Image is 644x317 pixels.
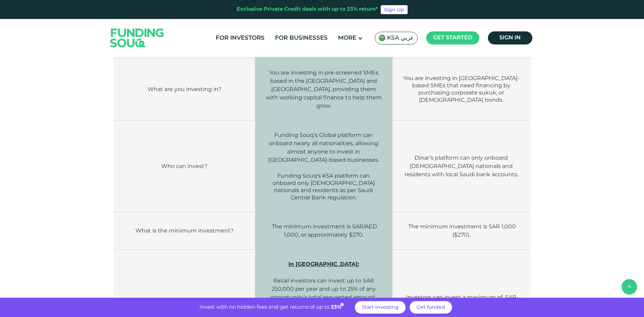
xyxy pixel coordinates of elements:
[288,261,359,267] strong: In [GEOGRAPHIC_DATA]:
[408,223,516,238] span: The minimum investment is SAR 1,000 ($270).
[355,301,406,314] a: Start investing
[403,294,520,317] span: Investors can invest a maximum of SAR 100,000 in a calendar year and SAR 20,000 per one investmen...
[331,305,345,310] span: 23%
[405,155,518,178] span: Dinar’s platform can only onboard [DEMOGRAPHIC_DATA] nationals and residents with local Saudi ban...
[135,227,234,234] span: What is the minimum investment?
[273,32,329,44] a: For Businesses
[268,132,379,163] span: Funding Souq’s Global platform can onboard nearly all nationalities, allowing almost anyone to in...
[270,261,377,300] span: Retail investors can invest up to SAR 250,000 per year and up to 25% of any opportunity’s total r...
[433,35,472,40] span: Get started
[161,163,207,169] span: Who can invest?
[103,20,171,55] img: Logo
[338,35,356,41] span: More
[237,6,378,13] div: Exclusive Private Credit deals with up to 23% return*
[403,75,520,103] span: You are investing in [GEOGRAPHIC_DATA]-based SMEs that need financing by purchasing corporate suk...
[381,5,408,14] a: Sign Up
[622,279,637,295] button: back
[340,303,344,307] i: 23% IRR (expected) ~ 15% Net yield (expected)
[273,172,375,201] span: Funding Souq’s KSA platform can onboard only [DEMOGRAPHIC_DATA] nationals and residents as per Sa...
[417,305,445,310] span: Get funded
[362,305,399,310] span: Start investing
[266,69,382,109] span: You are investing in pre-screened SMEs based in the [GEOGRAPHIC_DATA] and [GEOGRAPHIC_DATA], prov...
[147,86,221,92] span: What are you investing in?
[387,34,414,42] span: KSA عربي
[200,305,329,310] span: Invest with no hidden fees and get returns of up to
[410,301,452,314] a: Get funded
[214,32,266,44] a: For Investors
[488,31,532,44] a: Sign in
[379,34,386,41] img: SA Flag
[272,223,377,238] span: The minimum investment is SAR/AED 1,000, or approximately $270.
[499,35,521,40] span: Sign in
